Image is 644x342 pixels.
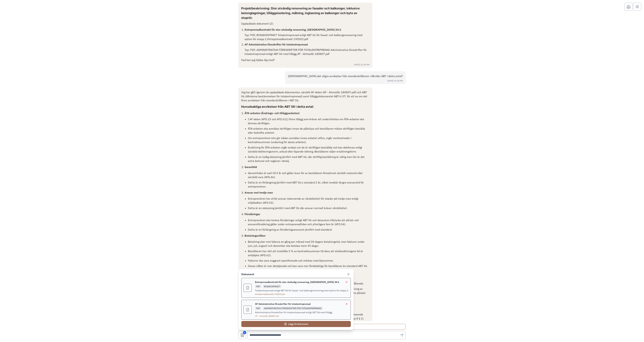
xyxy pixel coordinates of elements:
[255,285,261,288] div: PDF
[255,311,349,314] div: Administrativa föreskrifter för totalentreprenad enligt ABT 06 med tillägg.
[248,218,369,226] li: Entreprenören ska teckna försäkringar enligt ABT 06 och dessutom tillstyrka att allrisk- och ansv...
[255,315,349,317] div: AF - Atmosfär 180807.pdf
[243,331,247,335] span: 2
[263,285,281,288] div: BYGGKONTRAKT
[255,289,349,292] div: Totalentreprenad enligt ABT 06 för fasad- och balkongrenovering med option för etapp 2.
[288,79,403,82] div: [DATE] 07:20 PM
[245,191,273,194] strong: Ansvar mot tredje man
[241,104,369,109] h3: Huvudsakliga avvikelser från ABT 06 i detta avtal:
[245,234,266,237] strong: Betalningsvillkor
[248,145,369,153] li: Ersättning för ÄTA-arbeten utgår endast om de är skriftligen beställda och kan debiteras enligt s...
[241,63,369,66] div: [DATE] 12:34 PM
[248,206,369,210] li: Detta är en skärpning jämfört med ABT 06 där ansvar normalt kräver vårdslöshet.
[263,307,323,310] div: ADMINISTRATIVA FÖRESKRIFTER FÖR TOTALENTREPRENAD
[248,155,369,163] li: Detta är en tydlig skärpning jämfört med ABT 06, där skriftlig beställning är viktig men här är d...
[245,111,299,115] strong: ÄTA-arbeten (Ändrings- och tilläggsarbeten)
[241,22,369,26] p: Uppladdade dokument (2):
[238,331,246,339] button: Visa dokument
[245,212,260,216] strong: Försäkringar
[241,6,369,20] h3: Projektbeskrivning: Stor utvändig renovering av fasader och balkonger, inklusive betonglagningar,...
[248,240,369,248] li: Betalning sker mot faktura en gång per månad med 30 dagars betalningstid, men fakturor under juni...
[248,127,369,135] li: ÄTA-arbeten ska anmälas skriftligen innan de påbörjas och beställaren måste skriftligen beställa ...
[245,43,308,46] strong: AF Administrativa föreskrifter för totalentreprenad
[345,280,349,284] button: Ta bort dokument
[255,302,311,306] span: AF Administrativa föreskrifter för totalentreprenad
[633,3,641,11] button: Open menu
[248,264,369,268] li: Dessa villkor är mer detaljerade och kan vara mer fördelaktiga för beställaren än standard ABT 06.
[345,302,349,306] button: Ta bort dokument
[248,249,369,257] li: Beställaren har rätt att innehålla 5 % av kontraktssumman till dess att slutbesiktningens fel är ...
[267,37,308,41] em: Entreprenadkontrakt 190503.pdf
[245,165,257,169] strong: Garantitid
[241,58,369,62] p: Vad kan jag hjälpa dig med?
[255,280,339,284] span: Entreprenadkontrakt för stor utvändig renovering, [GEOGRAPHIC_DATA] 34:1
[245,48,369,56] p: Typ: PDF, ADMINISTRATIVA FÖRESKRIFTER FÖR TOTALENTREPRENAD Administrativa föreskrifter för totale...
[245,33,369,41] p: Typ: PDF, BYGGKONTRAKT Totalentreprenad enligt ABT 06 för fasad- och balkongrenovering med option...
[248,171,369,179] li: Garantitiden är satt till 5 år och gäller även för av beställaren föreskrivet särskilt material e...
[241,321,351,327] button: Lägg till dokument
[297,52,329,56] em: AF - Atmosfär 180807.pdf
[255,293,349,296] div: Entreprenadkontrakt 190503.pdf
[255,307,261,310] div: PDF
[248,197,369,205] li: Entreprenören har strikt ansvar (oberoende av vårdslöshet) för skador på tredje man enligt miljöb...
[248,259,369,263] li: Fakturor ska vara noggrant specificerade och märkas med löpnummer.
[288,74,403,78] p: [DEMOGRAPHIC_DATA] det några avvikelser från standardvillkoren i AB eller ABT i detta avtal?
[248,180,369,189] li: Detta är en förlängning jämfört med ABT 06:s standard 2 år, vilket innebär längre ansvarstid för ...
[248,117,369,125] li: I AF-delen (AFD.23 och AFD.611) finns tillägg som kräver att underrättelse om ÄTA-arbeten ska läm...
[248,136,369,144] li: Om entreprenören inte gör sådan anmälan innan arbetet utförs, ingår merkostnader i kontraktssumma...
[245,28,341,31] strong: Entreprenadkontrakt för stor utvändig renovering, [GEOGRAPHIC_DATA] 34:1
[241,272,254,276] span: Dokument
[241,90,369,102] p: Jag har gått igenom de uppladdade dokumenten, särskilt AF-delen (AF - Atmosfär 180807.pdf) och AB...
[248,228,369,232] li: Detta är en förlängning av försäkringsansvaret jämfört med standard.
